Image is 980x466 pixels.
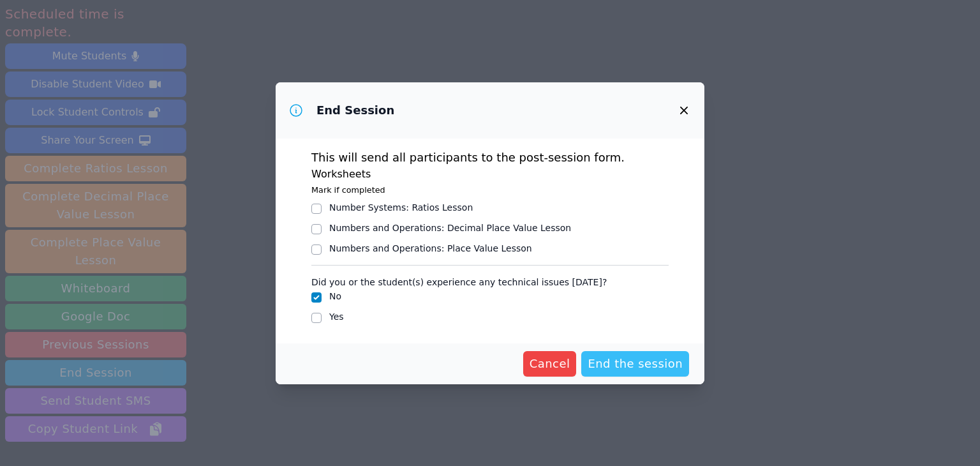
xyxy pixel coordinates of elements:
h3: End Session [316,103,394,118]
h3: Worksheets [311,167,669,182]
div: Number Systems : Ratios Lesson [329,201,473,214]
div: Numbers and Operations : Decimal Place Value Lesson [329,222,571,234]
div: Numbers and Operations : Place Value Lesson [329,242,532,255]
legend: Did you or the student(s) experience any technical issues [DATE]? [311,271,607,290]
button: End the session [581,351,689,377]
label: Yes [329,312,344,322]
p: This will send all participants to the post-session form. [311,149,669,167]
span: Cancel [530,355,570,373]
small: Mark if completed [311,185,385,195]
label: No [329,291,341,301]
span: End the session [588,355,683,373]
button: Cancel [523,351,577,377]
